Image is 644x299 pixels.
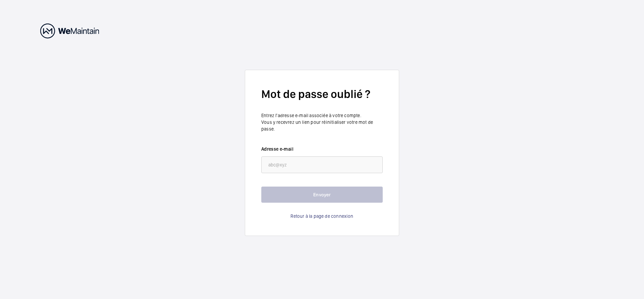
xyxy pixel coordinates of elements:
[261,86,383,102] h2: Mot de passe oublié ?
[290,213,353,219] a: Retour à la page de connexion
[261,112,383,132] p: Entrez l'adresse e-mail associée à votre compte. Vous y recevrez un lien pour réinitialiser votre...
[261,146,383,152] label: Adresse e-mail
[261,156,383,173] input: abc@xyz
[261,187,383,203] button: Envoyer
